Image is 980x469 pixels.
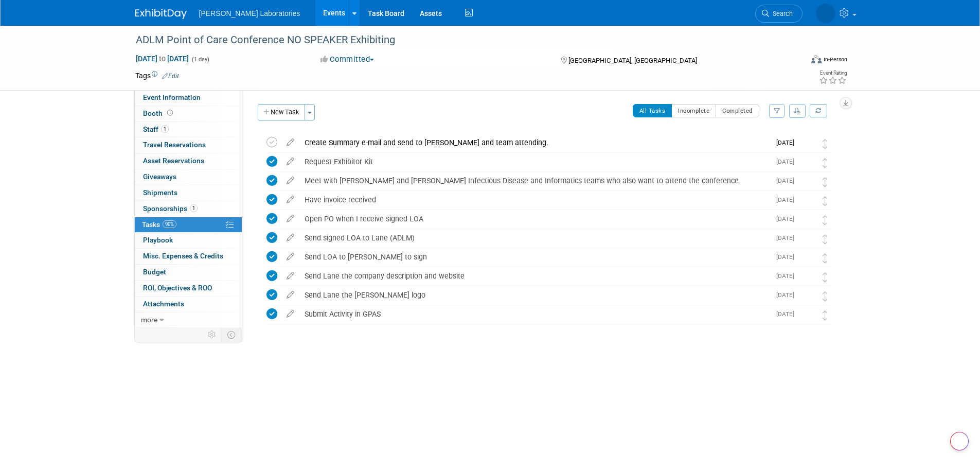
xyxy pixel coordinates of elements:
[776,272,799,280] span: [DATE]
[163,220,176,228] span: 90%
[299,248,770,266] div: Send LOA to [PERSON_NAME] to sign
[281,309,299,319] a: edit
[776,215,799,222] span: [DATE]
[135,233,242,248] a: Playbook
[819,71,847,76] div: Event Rating
[776,234,799,241] span: [DATE]
[281,176,299,185] a: edit
[776,196,799,203] span: [DATE]
[299,267,770,285] div: Send Lane the company description and website
[281,290,299,300] a: edit
[776,139,799,146] span: [DATE]
[135,90,242,106] a: Event Information
[143,141,206,149] span: Travel Reservations
[823,158,828,168] i: Move task
[742,54,848,69] div: Event Format
[157,55,167,63] span: to
[135,185,242,201] a: Shipments
[776,291,799,299] span: [DATE]
[755,5,803,23] a: Search
[823,196,828,206] i: Move task
[568,57,697,64] span: [GEOGRAPHIC_DATA], [GEOGRAPHIC_DATA]
[143,125,169,133] span: Staff
[811,55,822,63] img: Format-Inperson.png
[769,10,793,18] span: Search
[132,31,787,49] div: ADLM Point of Care Conference NO SPEAKER Exhibiting
[299,210,770,228] div: Open PO when I receive signed LOA
[143,252,223,260] span: Misc. Expenses & Credits
[776,158,799,165] span: [DATE]
[161,125,169,133] span: 1
[281,252,299,262] a: edit
[799,137,813,150] img: Tisha Davis
[299,134,770,151] div: Create Summary e-mail and send to [PERSON_NAME] and team attending.
[135,217,242,233] a: Tasks90%
[135,106,242,121] a: Booth
[281,195,299,204] a: edit
[716,104,759,117] button: Completed
[281,233,299,242] a: edit
[143,300,184,308] span: Attachments
[799,289,813,303] img: Tisha Davis
[799,232,813,246] img: Tisha Davis
[143,268,166,276] span: Budget
[190,204,198,212] span: 1
[281,138,299,147] a: edit
[799,175,813,188] img: Tisha Davis
[317,54,378,65] button: Committed
[776,310,799,318] span: [DATE]
[135,201,242,217] a: Sponsorships1
[776,177,799,184] span: [DATE]
[823,310,828,320] i: Move task
[135,169,242,185] a: Giveaways
[299,305,770,323] div: Submit Activity in GPAS
[165,109,175,117] span: Booth not reserved yet
[823,234,828,244] i: Move task
[816,4,835,23] img: Tisha Davis
[633,104,672,117] button: All Tasks
[135,249,242,264] a: Misc. Expenses & Credits
[135,71,179,81] td: Tags
[143,157,204,165] span: Asset Reservations
[135,265,242,280] a: Budget
[299,153,770,170] div: Request Exhibitor Kit
[135,137,242,153] a: Travel Reservations
[281,157,299,166] a: edit
[299,229,770,247] div: Send signed LOA to Lane (ADLM)
[141,316,157,324] span: more
[135,297,242,312] a: Attachments
[143,172,176,181] span: Giveaways
[281,214,299,223] a: edit
[299,191,770,209] div: Have invoice received
[203,328,221,341] td: Personalize Event Tab Strip
[142,220,176,229] span: Tasks
[191,56,209,63] span: (1 day)
[823,272,828,282] i: Move task
[299,172,770,189] div: Meet with [PERSON_NAME] and [PERSON_NAME] Infectious Disease and Informatics teams who also want ...
[799,156,813,169] img: Tisha Davis
[199,9,300,18] span: [PERSON_NAME] Laboratories
[823,56,847,63] div: In-Person
[823,139,828,149] i: Move task
[143,236,173,244] span: Playbook
[221,328,242,341] td: Toggle Event Tabs
[299,286,770,304] div: Send Lane the [PERSON_NAME] logo
[162,73,179,80] a: Edit
[135,122,242,137] a: Staff1
[258,104,305,120] button: New Task
[135,281,242,296] a: ROI, Objectives & ROO
[823,291,828,301] i: Move task
[143,284,212,292] span: ROI, Objectives & ROO
[799,251,813,265] img: Tisha Davis
[799,308,813,322] img: Tisha Davis
[143,204,198,213] span: Sponsorships
[799,194,813,207] img: Tisha Davis
[671,104,716,117] button: Incomplete
[135,312,242,328] a: more
[810,104,827,117] a: Refresh
[281,271,299,281] a: edit
[143,188,177,197] span: Shipments
[143,93,201,101] span: Event Information
[135,153,242,169] a: Asset Reservations
[776,253,799,260] span: [DATE]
